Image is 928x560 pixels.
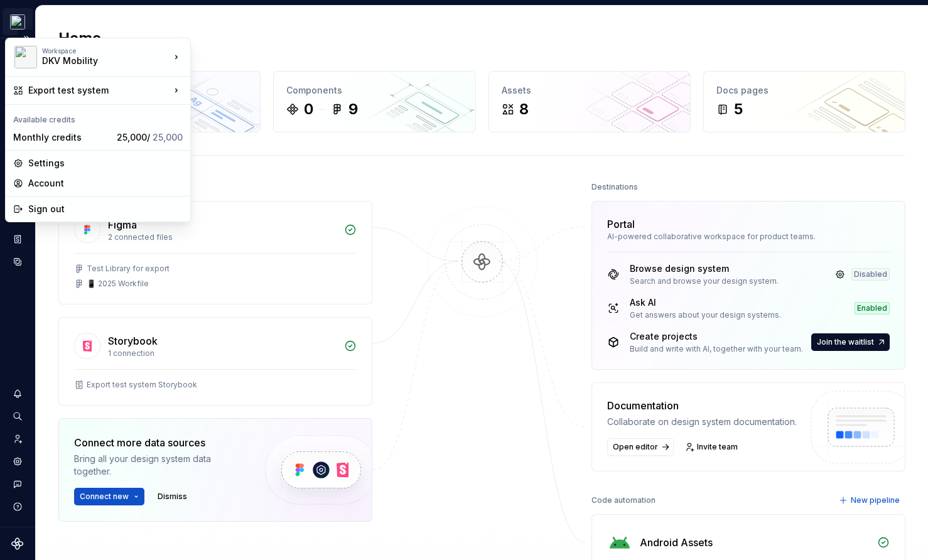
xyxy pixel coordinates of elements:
span: 25,000 [153,132,183,143]
div: Available credits [8,107,188,127]
div: Account [28,177,183,190]
span: 25,000 / [117,132,183,143]
div: Sign out [28,203,183,215]
div: Settings [28,157,183,170]
div: DKV Mobility [42,55,149,67]
div: Monthly credits [13,131,112,144]
div: Workspace [42,47,170,55]
img: e5527c48-e7d1-4d25-8110-9641689f5e10.png [14,46,37,68]
div: Export test system [28,84,170,97]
